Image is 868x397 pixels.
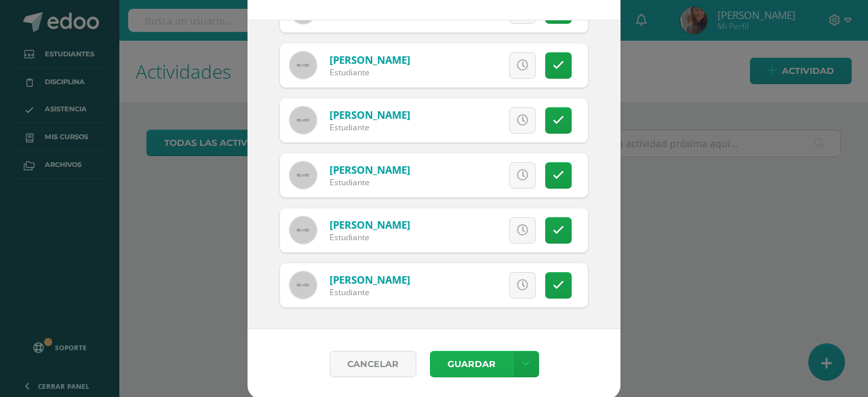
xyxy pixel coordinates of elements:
[330,286,410,298] div: Estudiante
[430,351,513,377] button: Guardar
[290,271,317,299] img: 60x60
[290,52,317,79] img: 60x60
[290,107,317,134] img: 60x60
[290,162,317,189] img: 60x60
[330,108,410,121] a: [PERSON_NAME]
[330,176,410,188] div: Estudiante
[330,273,410,286] a: [PERSON_NAME]
[330,121,410,133] div: Estudiante
[330,351,416,377] a: Cancelar
[330,218,410,231] a: [PERSON_NAME]
[290,216,317,244] img: 60x60
[330,53,410,67] a: [PERSON_NAME]
[330,67,410,78] div: Estudiante
[330,163,410,176] a: [PERSON_NAME]
[330,231,410,243] div: Estudiante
